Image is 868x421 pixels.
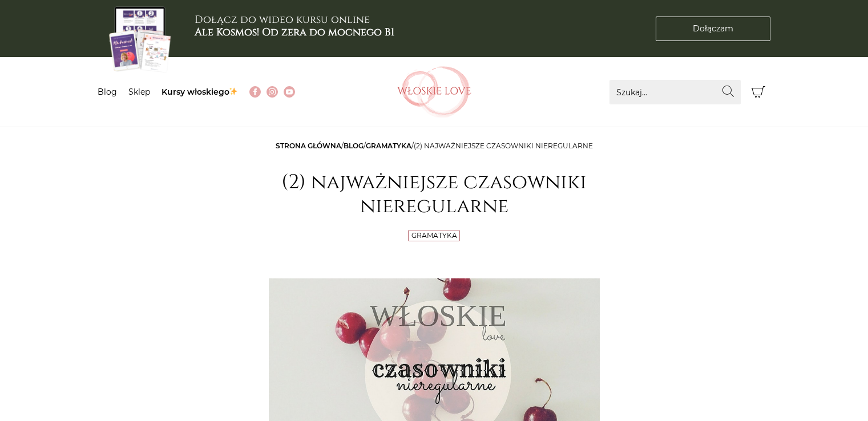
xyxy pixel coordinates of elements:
span: (2) najważniejsze czasowniki nieregularne [414,141,593,150]
h1: (2) najważniejsze czasowniki nieregularne [269,171,600,218]
span: Dołączam [693,23,733,35]
h3: Dołącz do wideo kursu online [195,14,394,38]
span: / / / [276,141,593,150]
a: Sklep [128,87,150,97]
img: Włoskielove [397,66,471,118]
img: ✨ [229,87,237,95]
b: Ale Kosmos! Od zera do mocnego B1 [195,25,394,39]
a: Blog [344,141,364,150]
a: Kursy włoskiego [162,87,239,97]
a: Gramatyka [366,141,411,150]
a: Strona główna [276,141,341,150]
a: Gramatyka [411,231,457,240]
button: Koszyk [746,80,771,104]
input: Szukaj... [609,80,741,104]
a: Blog [98,87,117,97]
a: Dołączam [656,17,770,41]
